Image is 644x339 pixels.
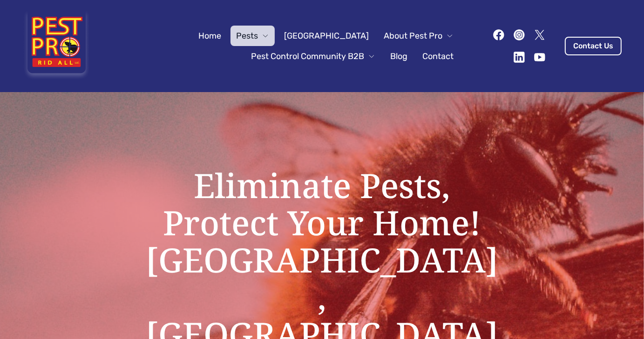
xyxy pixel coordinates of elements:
[278,26,374,46] a: [GEOGRAPHIC_DATA]
[245,46,381,66] button: Pest Control Community B2B
[230,26,275,46] button: Pests
[22,11,91,81] img: Pest Pro Rid All
[384,29,442,42] span: About Pest Pro
[385,46,413,66] a: Blog
[378,26,459,46] button: About Pest Pro
[251,50,364,63] span: Pest Control Community B2B
[417,46,459,66] a: Contact
[565,37,622,55] a: Contact Us
[193,26,227,46] a: Home
[236,29,258,42] span: Pests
